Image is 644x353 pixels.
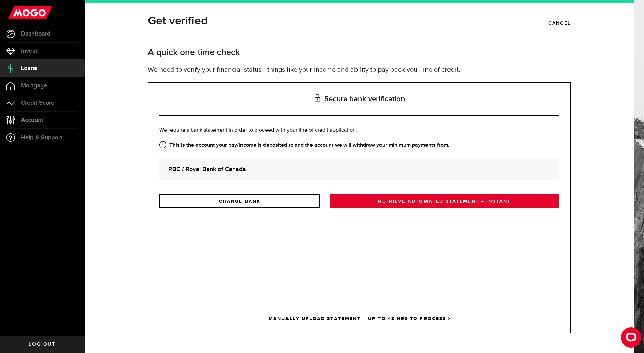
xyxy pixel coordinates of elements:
span: Loans [21,65,37,71]
strong: This is the account your pay/income is deposited to and the account we will withdraw your minimum... [159,141,559,149]
span: Help & Support [21,135,62,141]
h2: A quick one-time check [148,47,571,58]
span: Invest [21,48,37,54]
p: We need to verify your financial status—things like your income and ability to pay back your line... [148,65,571,75]
span: Credit Score [21,100,54,106]
a: Cancel [548,18,571,29]
strong: RBC / Royal Bank of Canada [168,164,550,174]
span: Log out [29,342,55,347]
span: We require a bank statement in order to proceed with your line of credit application. [159,128,357,133]
h1: Get verified [148,12,208,30]
a: RETRIEVE AUTOMATED STATEMENT – INSTANT [330,194,559,208]
span: Account [21,117,43,123]
iframe: LiveChat chat widget [616,325,644,353]
h3: Secure bank verification [159,83,559,116]
span: Dashboard [21,31,50,37]
span: Mortgage [21,83,47,89]
a: CHANGE BANK [159,194,320,208]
